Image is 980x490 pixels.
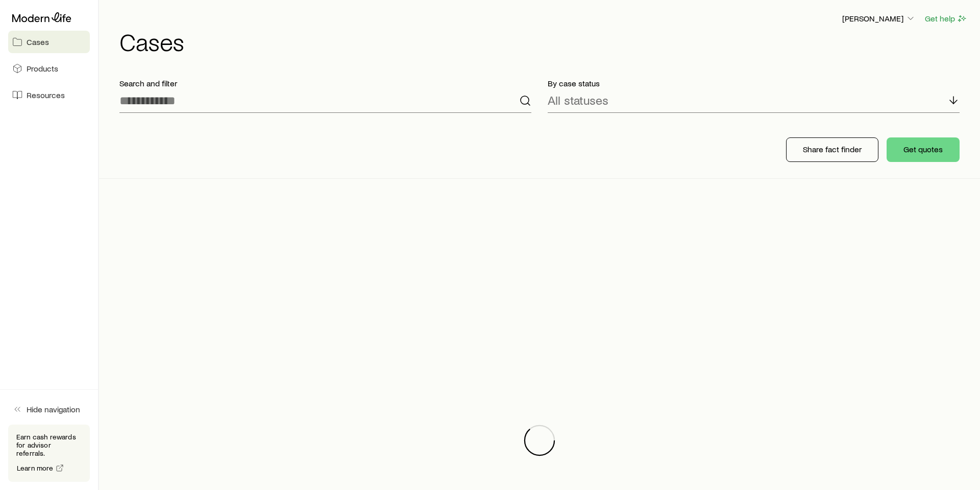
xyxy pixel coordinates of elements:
a: Resources [8,84,90,106]
p: All statuses [548,93,608,107]
button: Share fact finder [786,137,878,162]
span: Products [27,63,58,74]
p: By case status [548,78,960,88]
p: Share fact finder [803,144,862,154]
span: Learn more [17,464,54,472]
h1: Cases [119,29,968,54]
span: Resources [27,90,65,100]
a: Products [8,57,90,80]
div: Earn cash rewards for advisor referrals.Learn more [8,425,90,482]
button: [PERSON_NAME] [842,13,916,25]
span: Hide navigation [27,404,80,414]
button: Get help [924,13,968,25]
p: Earn cash rewards for advisor referrals. [16,433,82,457]
a: Cases [8,31,90,53]
p: Search and filter [119,78,531,88]
span: Cases [27,37,49,47]
button: Get quotes [887,137,960,162]
p: [PERSON_NAME] [842,13,916,24]
button: Hide navigation [8,398,90,421]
